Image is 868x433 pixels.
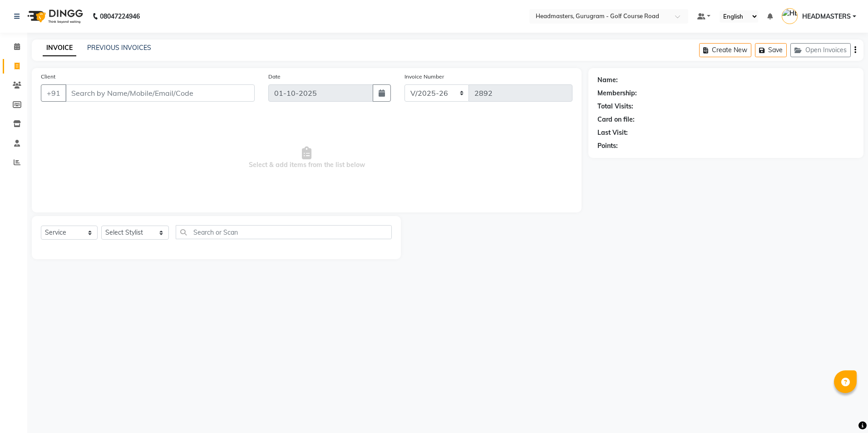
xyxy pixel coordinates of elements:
img: HEADMASTERS [782,8,798,24]
span: HEADMASTERS [802,12,851,21]
button: Open Invoices [790,43,851,57]
div: Membership: [597,89,637,98]
label: Date [268,73,281,81]
label: Invoice Number [404,73,444,81]
label: Client [41,73,55,81]
b: 08047224946 [100,4,140,29]
a: INVOICE [43,40,76,56]
input: Search by Name/Mobile/Email/Code [65,84,255,102]
input: Search or Scan [176,225,391,239]
button: +91 [41,84,66,102]
a: PREVIOUS INVOICES [87,44,151,52]
img: logo [23,4,85,29]
div: Card on file: [597,115,635,124]
button: Create New [699,43,751,57]
div: Name: [597,75,618,85]
div: Last Visit: [597,128,628,138]
div: Points: [597,141,618,151]
div: Total Visits: [597,102,633,111]
iframe: chat widget [830,397,859,424]
button: Save [755,43,787,57]
span: Select & add items from the list below [41,113,572,203]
